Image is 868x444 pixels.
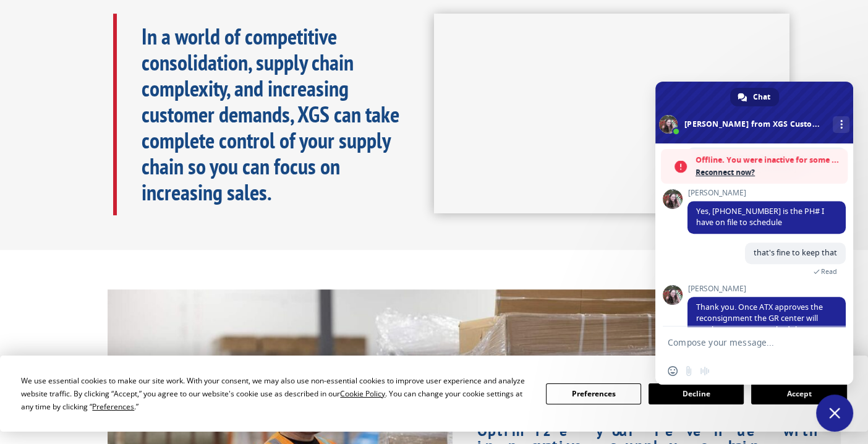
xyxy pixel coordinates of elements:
span: Offline. You were inactive for some time. [696,154,841,166]
button: Decline [649,383,744,404]
button: Preferences [546,383,641,404]
iframe: XGS Logistics Solutions [434,14,789,213]
div: More channels [833,116,849,133]
span: Reconnect now? [696,166,841,179]
span: Yes, [PHONE_NUMBER] is the PH# I have on file to schedule [696,206,824,228]
span: [PERSON_NAME] [687,189,846,197]
div: Chat [730,88,779,106]
span: that's fine to keep that [754,247,837,258]
span: Cookie Policy [340,388,385,399]
span: Preferences [92,401,134,412]
span: Insert an emoji [668,366,678,376]
button: Accept [751,383,846,404]
span: [PERSON_NAME] [687,284,846,293]
span: Read [821,267,837,276]
div: We use essential cookies to make our site work. With your consent, we may also use non-essential ... [21,374,530,413]
b: In a world of competitive consolidation, supply chain complexity, and increasing customer demands... [142,22,399,207]
span: Thank you. Once ATX approves the reconsignment the GR center will reach out to you to schedule [696,302,823,335]
div: Close chat [816,395,853,432]
span: Chat [753,88,770,106]
textarea: Compose your message... [668,337,814,348]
